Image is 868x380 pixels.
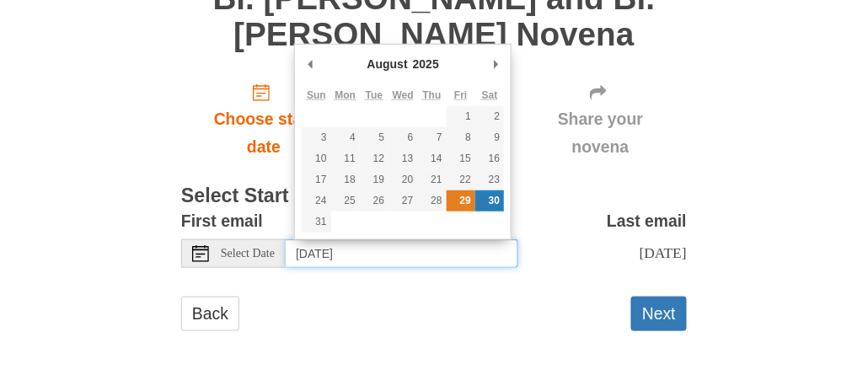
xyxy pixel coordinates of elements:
button: 8 [447,127,475,148]
button: 15 [447,148,475,169]
button: 20 [388,169,417,190]
button: 22 [447,169,475,190]
input: Use the arrow keys to pick a date [286,239,518,268]
label: First email [181,207,263,235]
button: 12 [360,148,388,169]
button: 16 [475,148,504,169]
button: 9 [475,127,504,148]
button: 6 [388,127,417,148]
abbr: Sunday [307,89,326,101]
button: 30 [475,190,504,211]
button: 1 [447,106,475,127]
span: [DATE] [640,244,687,261]
button: 3 [302,127,330,148]
button: 7 [417,127,446,148]
div: August [365,51,410,77]
button: 25 [331,190,360,211]
button: 17 [302,169,330,190]
div: Click "Next" to confirm your start date first. [514,69,687,169]
button: 10 [302,148,330,169]
button: 27 [388,190,417,211]
button: 28 [417,190,446,211]
button: 11 [331,148,360,169]
abbr: Tuesday [366,89,383,101]
abbr: Wednesday [393,89,414,101]
button: Previous Month [302,51,319,77]
span: Select Date [221,248,275,260]
button: 2 [475,106,504,127]
h3: Select Start Date [181,185,687,207]
abbr: Thursday [423,89,442,101]
label: Last email [607,207,687,235]
abbr: Friday [454,89,467,101]
button: 13 [388,148,417,169]
button: 31 [302,211,330,233]
button: 29 [447,190,475,211]
button: 18 [331,169,360,190]
span: Choose start date [198,105,330,161]
button: 19 [360,169,388,190]
abbr: Saturday [482,89,498,101]
a: Choose start date [181,69,346,169]
button: 26 [360,190,388,211]
div: 2025 [410,51,442,77]
button: 5 [360,127,388,148]
button: 14 [417,148,446,169]
button: Next [631,297,687,331]
button: Next Month [487,51,504,77]
abbr: Monday [335,89,356,101]
button: 21 [417,169,446,190]
button: 23 [475,169,504,190]
span: Share your novena [531,105,670,161]
a: Back [181,297,239,331]
button: 24 [302,190,330,211]
button: 4 [331,127,360,148]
